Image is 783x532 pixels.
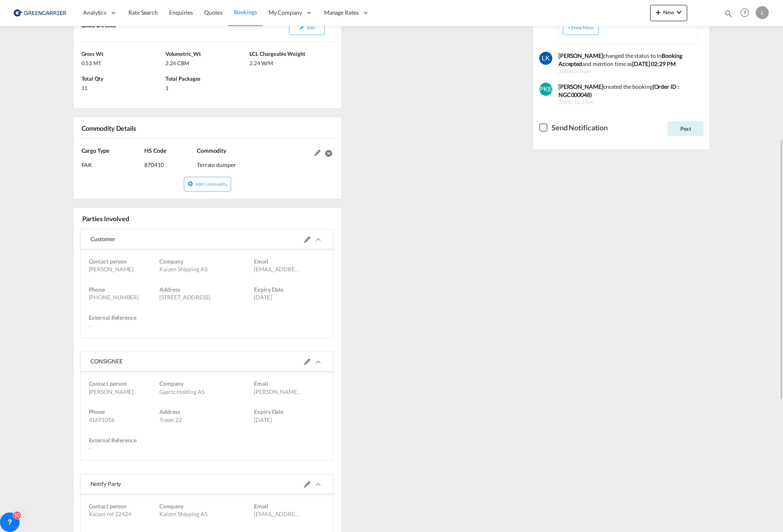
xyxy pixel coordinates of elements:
span: [DATE] 5:59pm [558,68,703,75]
span: Email [254,258,268,265]
span: Help [738,6,752,20]
div: Kaizen Shipping AS [159,265,254,273]
span: Expiry Date [254,408,283,415]
span: External Reference [89,314,137,321]
div: L [756,6,769,19]
div: booking@kshipping.no [254,510,301,518]
span: Phone [89,408,105,415]
img: e39c37208afe11efa9cb1d7a6ea7d6f5.png [12,4,67,22]
div: 10/09/2025 [254,416,301,424]
div: Kaizen ref 22424 [89,510,160,518]
span: External Reference [89,437,137,444]
span: Contact person [89,503,127,510]
div: - [89,444,183,452]
span: Enquiries [169,9,193,16]
span: Contact person [89,380,127,387]
div: 11 [82,82,163,92]
div: Notify Party [90,474,207,494]
span: Volumetric_Wt [165,51,201,57]
md-icon: icon-pencil [299,24,305,30]
span: Address [159,286,180,293]
span: Company [159,503,183,510]
button: + Show More [563,20,599,35]
div: 1 [165,82,247,92]
b: (Order ID : NGC000048) [558,83,679,98]
div: Haugenveien 29, 1423 Ski [159,293,254,301]
img: 0ocgo4AAAAGSURBVAMAOl6AW4jsYCYAAAAASUVORK5CYII= [539,52,552,65]
md-icon: icon-chevron-down [674,7,684,17]
div: 2.24 CBM [165,57,247,67]
span: Add Commodity [195,181,227,187]
span: Address [159,408,180,415]
md-icon: icons/ic_keyboard_arrow_right_black_24px.svg [313,235,323,244]
span: New [653,9,684,15]
div: Help [738,6,756,20]
span: Company [159,258,183,265]
span: Bookings [234,9,257,15]
b: [PERSON_NAME] [558,83,603,90]
div: 0.53 MT [82,57,163,67]
span: Email [254,380,268,387]
div: Terrain dumper [197,155,310,169]
md-checkbox: Checkbox No Ink [539,122,608,133]
div: +47 465 12 354 [89,293,160,301]
div: Gjørtz Holding AS [159,388,254,396]
div: Trøan 22 [159,416,254,424]
div: Customer [90,229,207,249]
b: Booking Accepted [558,52,682,67]
div: icon-magnify [724,9,733,21]
b: [PERSON_NAME] [558,52,603,59]
button: icon-plus-circleAdd Commodity [184,177,231,191]
span: [DATE] 12:37pm [558,99,703,106]
div: CONSIGNEE [90,352,207,371]
span: Email [254,503,268,510]
div: Per Kristian Edvartsen [89,265,160,273]
button: Post [668,121,704,136]
div: changed the status to In and mention time as [558,52,703,68]
span: LCL Chargeable Weight [249,51,305,57]
md-icon: icons/ic_keyboard_arrow_right_black_24px.svg [313,357,323,367]
md-icon: icons/ic_keyboard_arrow_right_black_24px.svg [313,479,323,489]
div: Commodity Details [79,121,206,135]
md-icon: icon-cancel [324,148,331,154]
md-icon: icon-plus 400-fg [653,7,663,17]
b: [DATE] 02:29 PM [632,60,676,67]
span: Manage Rates [324,9,359,17]
button: icon-plus 400-fgNewicon-chevron-down [650,5,687,21]
span: Commodity [197,147,226,154]
span: My Company [269,9,302,17]
span: Quotes [204,9,222,16]
div: Send Notification [551,123,608,133]
span: Total Qty [82,75,104,82]
div: FAK [82,155,145,169]
span: Company [159,380,183,387]
md-icon: icon-magnify [724,9,733,18]
div: 2.24 W/M [249,57,331,67]
span: Total Packages [165,75,201,82]
span: Edit [307,25,315,30]
div: kristoffer.gjortz@elkem.com [254,388,301,396]
div: 870410 [144,155,195,169]
span: Rate Search [128,9,158,16]
div: created the booking [558,83,703,99]
span: Cargo Type [82,147,109,154]
div: Kaizen Shipping AS [159,510,254,518]
span: HS Code [144,147,166,154]
img: 8E+lRRAAAABklEQVQDAJdvtLXu3BLRAAAAAElFTkSuQmCC [539,83,552,96]
span: Phone [89,286,105,293]
span: Analytics [83,9,106,17]
div: Load Details [79,17,120,38]
md-icon: Edit [314,150,320,156]
span: Contact person [89,258,127,265]
div: Kristoffer Gjørtz [89,388,160,396]
span: Expiry Date [254,286,283,293]
div: - [89,322,183,330]
div: 41691056 [89,416,160,424]
md-icon: icon-plus-circle [187,181,193,187]
div: 10/09/2025 [254,293,301,301]
div: per@kshipping.no [254,265,301,273]
span: Gross Wt [82,51,104,57]
button: icon-pencilEdit [289,20,325,35]
div: Parties Involved [80,211,206,225]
